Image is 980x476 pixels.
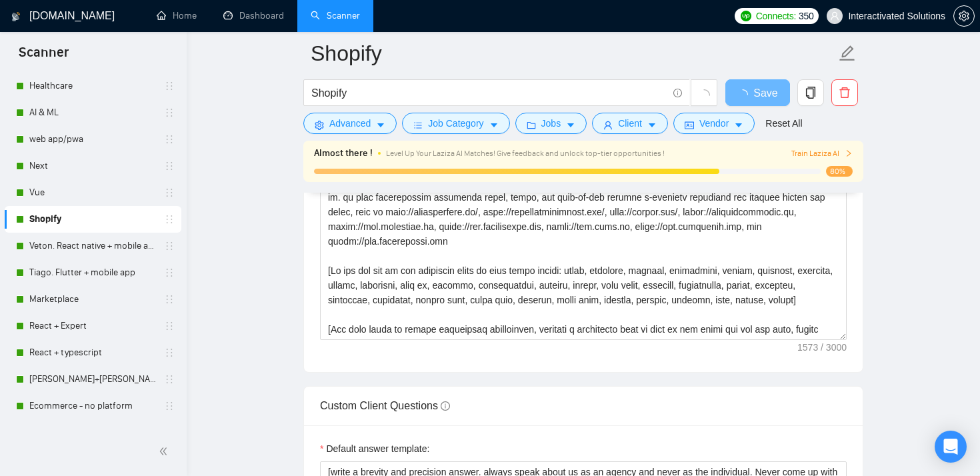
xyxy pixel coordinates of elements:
[566,120,575,130] span: caret-down
[157,10,197,21] a: homeHome
[29,73,156,99] a: Healthcare
[797,79,824,106] button: copy
[765,116,802,131] a: Reset All
[832,87,857,99] span: delete
[29,393,156,419] a: Ecommerce - no platform
[164,294,175,305] span: holder
[315,120,324,130] span: setting
[489,120,499,130] span: caret-down
[311,37,836,70] input: Scanner name...
[791,147,853,160] button: Train Laziza AI
[29,179,156,206] a: Vue
[223,10,284,21] a: dashboardDashboard
[164,81,175,91] span: holder
[799,9,813,23] span: 350
[839,45,856,62] span: edit
[29,419,156,446] a: Laravel (team+Individual)
[515,113,587,134] button: folderJobscaret-down
[311,10,360,21] a: searchScanner
[29,259,156,286] a: Tiago. Flutter + mobile app
[329,116,371,131] span: Advanced
[413,120,423,130] span: bars
[29,233,156,259] a: Veton. React native + mobile app
[311,85,667,101] input: Search Freelance Jobs...
[164,161,175,171] span: holder
[29,99,156,126] a: AI & ML
[618,116,642,131] span: Client
[29,313,156,339] a: React + Expert
[164,401,175,411] span: holder
[699,116,729,131] span: Vendor
[845,149,853,157] span: right
[164,134,175,145] span: holder
[603,120,613,130] span: user
[164,347,175,358] span: holder
[826,166,853,177] span: 80%
[756,9,796,23] span: Connects:
[527,120,536,130] span: folder
[741,11,751,21] img: upwork-logo.png
[831,79,858,106] button: delete
[647,120,657,130] span: caret-down
[798,87,823,99] span: copy
[673,113,755,134] button: idcardVendorcaret-down
[673,89,682,97] span: info-circle
[734,120,743,130] span: caret-down
[376,120,385,130] span: caret-down
[541,116,561,131] span: Jobs
[29,153,156,179] a: Next
[320,441,429,456] label: Default answer template:
[164,267,175,278] span: holder
[29,366,156,393] a: [PERSON_NAME]+[PERSON_NAME]. Python, django
[725,79,790,106] button: Save
[29,339,156,366] a: React + typescript
[428,116,483,131] span: Job Category
[592,113,668,134] button: userClientcaret-down
[953,5,975,27] button: setting
[164,107,175,118] span: holder
[685,120,694,130] span: idcard
[953,11,975,21] a: setting
[954,11,974,21] span: setting
[935,431,967,463] div: Open Intercom Messenger
[441,401,450,411] span: info-circle
[164,321,175,331] span: holder
[830,11,839,21] span: user
[314,146,373,161] span: Almost there !
[164,374,175,385] span: holder
[386,149,665,158] span: Level Up Your Laziza AI Matches! Give feedback and unlock top-tier opportunities !
[29,286,156,313] a: Marketplace
[29,206,156,233] a: Shopify
[159,445,172,458] span: double-left
[164,187,175,198] span: holder
[303,113,397,134] button: settingAdvancedcaret-down
[402,113,509,134] button: barsJob Categorycaret-down
[698,89,710,101] span: loading
[320,400,450,411] span: Custom Client Questions
[164,214,175,225] span: holder
[164,241,175,251] span: holder
[753,85,777,101] span: Save
[29,126,156,153] a: web app/pwa
[8,43,79,71] span: Scanner
[11,6,21,27] img: logo
[737,89,753,100] span: loading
